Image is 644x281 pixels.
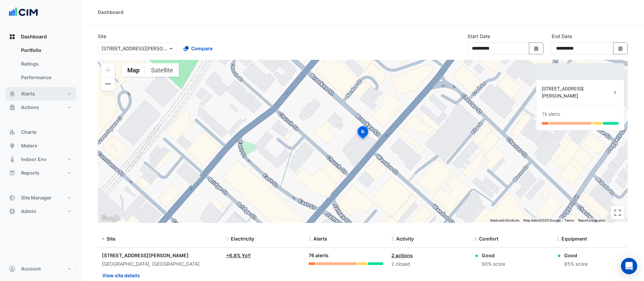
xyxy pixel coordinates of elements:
[21,142,37,149] span: Meters
[565,218,574,222] a: Terms
[396,236,414,242] span: Activity
[102,260,218,268] div: [GEOGRAPHIC_DATA], [GEOGRAPHIC_DATA]
[21,265,41,272] span: Account
[5,153,76,166] button: Indoor Env
[9,194,16,201] app-icon: Site Manager
[101,63,115,77] button: Zoom in
[101,77,115,91] button: Zoom out
[467,33,490,40] label: Start Date
[21,90,35,97] span: Alerts
[542,85,612,100] div: [STREET_ADDRESS][PERSON_NAME]
[16,71,76,84] a: Performance
[542,111,560,118] div: 76 alerts
[482,260,505,268] div: 90% score
[578,218,605,222] a: Report a map error
[107,236,115,242] span: Site
[533,46,539,51] fa-icon: Select Date
[98,8,124,16] div: Dashboard
[21,170,39,176] span: Reports
[562,236,587,242] span: Equipment
[21,208,36,215] span: Admin
[5,87,76,101] button: Alerts
[21,104,39,111] span: Actions
[309,252,383,260] div: 76 alerts
[391,252,413,258] a: 2 actions
[5,30,76,43] button: Dashboard
[9,90,16,97] app-icon: Alerts
[102,252,218,259] div: [STREET_ADDRESS][PERSON_NAME]
[99,214,122,223] a: Open this area in Google Maps (opens a new window)
[5,205,76,218] button: Admin
[490,218,519,223] button: Keyboard shortcuts
[523,218,560,222] span: Map data ©2025 Google
[313,236,327,242] span: Alerts
[9,170,16,176] app-icon: Reports
[5,139,76,153] button: Meters
[226,252,251,258] a: +6.8% YoY
[9,156,16,163] app-icon: Indoor Env
[5,166,76,180] button: Reports
[618,46,624,51] fa-icon: Select Date
[9,104,16,111] app-icon: Actions
[16,43,76,57] a: Portfolio
[5,125,76,139] button: Charts
[552,33,572,40] label: End Date
[98,33,106,40] label: Site
[5,43,76,87] div: Dashboard
[16,57,76,71] a: Ratings
[564,252,588,259] div: Good
[482,252,505,259] div: Good
[179,42,217,54] button: Compare
[479,236,498,242] span: Comfort
[122,63,145,77] button: Show street map
[9,142,16,149] app-icon: Meters
[355,125,370,141] img: site-pin-selected.svg
[5,101,76,114] button: Actions
[564,260,588,268] div: 85% score
[9,129,16,136] app-icon: Charts
[231,236,254,242] span: Electricity
[391,260,466,268] div: 2 closed
[21,33,47,40] span: Dashboard
[99,214,122,223] img: Google
[5,262,76,276] button: Account
[21,194,52,201] span: Site Manager
[21,156,47,163] span: Indoor Env
[9,208,16,215] app-icon: Admin
[621,258,637,274] div: Open Intercom Messenger
[9,33,16,40] app-icon: Dashboard
[8,5,39,19] img: Company Logo
[191,45,213,52] span: Compare
[145,63,179,77] button: Show satellite imagery
[21,129,37,136] span: Charts
[5,191,76,205] button: Site Manager
[611,206,624,219] button: Toggle fullscreen view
